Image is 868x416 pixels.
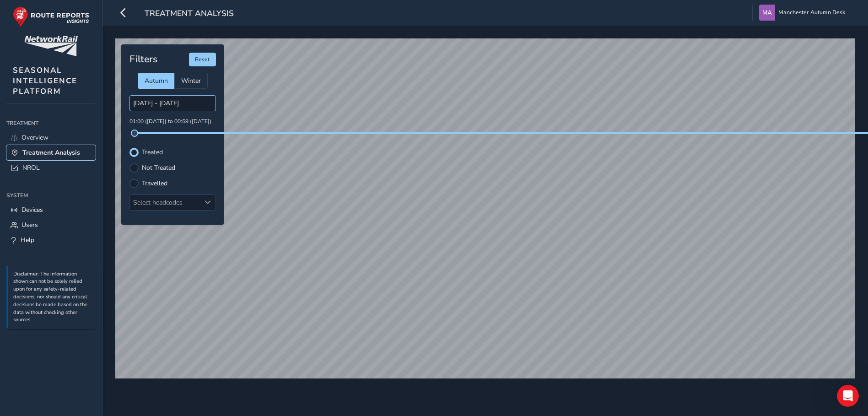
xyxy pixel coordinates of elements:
img: rr logo [13,6,89,27]
h4: Filters [129,54,157,65]
div: • [DATE] [80,41,105,51]
img: customer logo [24,36,78,56]
span: Treatment Analysis [22,148,80,157]
span: SEASONAL INTELLIGENCE PLATFORM [13,65,77,97]
div: Autumn [138,73,174,89]
label: Travelled [142,180,167,187]
button: Send us a message [42,241,141,259]
label: Treated [142,149,163,156]
a: Devices [6,202,96,217]
span: Overview [22,133,49,142]
p: Disclaimer: The information shown can not be solely relied upon for any safety-related decisions,... [13,270,91,324]
div: Winter [174,73,208,89]
span: Hey Manchester 👋 Welcome to the Route Reports Insights Platform. Take a look around! If you have ... [32,32,597,40]
span: Help [130,308,145,315]
div: Profile image for Route-Reports [11,32,29,50]
canvas: Map [115,38,855,385]
img: diamond-layout [759,5,775,21]
label: Not Treated [142,165,175,171]
button: Manchester Autumn Desk [759,5,848,21]
span: Autumn [145,76,168,85]
span: Manchester Autumn Desk [778,5,845,21]
span: Treatment Analysis [145,8,234,21]
a: NROL [6,160,96,175]
span: Winter [181,76,201,85]
button: Reset [189,53,216,66]
div: Treatment [6,116,96,130]
a: Users [6,217,96,232]
div: Close [161,4,177,20]
iframe: Intercom live chat [837,385,859,407]
div: Select headcodes [130,195,200,210]
h1: Messages [68,4,117,20]
a: Help [6,232,96,248]
a: Treatment Analysis [6,145,96,160]
div: System [6,189,96,202]
span: Devices [22,205,43,214]
span: Messages [28,308,63,315]
span: Users [22,221,38,229]
div: Route-Reports [32,41,78,51]
a: Overview [6,130,96,145]
p: 01:00 ([DATE]) to 00:59 ([DATE]) [129,118,216,126]
button: Help [92,286,183,322]
span: Help [21,236,34,244]
span: NROL [22,163,40,172]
